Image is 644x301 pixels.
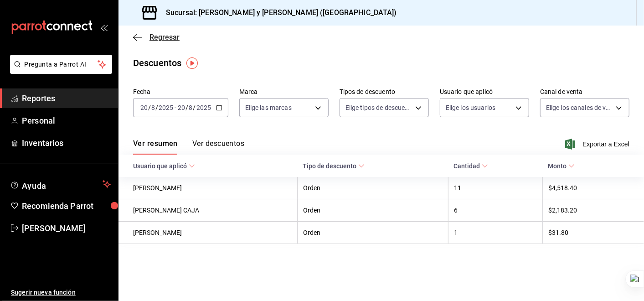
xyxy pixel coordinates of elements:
th: 6 [448,199,542,222]
input: ---- [196,104,211,111]
button: Regresar [133,33,180,42]
div: Descuentos [133,56,181,70]
label: Marca [239,89,329,95]
label: Tipos de descuento [340,89,429,95]
span: / [155,104,158,111]
button: open_drawer_menu [100,24,108,31]
th: [PERSON_NAME] [118,177,297,199]
span: Tipo de descuento [303,162,365,170]
span: Elige las marcas [245,103,292,112]
img: Tooltip marker [186,57,198,69]
span: / [148,104,151,111]
span: - [175,104,176,111]
label: Fecha [133,89,228,95]
span: / [193,104,196,111]
span: Recomienda Parrot [22,200,111,212]
input: -- [177,104,185,111]
span: Sugerir nueva función [11,288,111,297]
th: Orden [297,199,448,222]
span: Inventarios [22,137,111,149]
span: Elige tipos de descuento [345,103,412,112]
span: Cantidad [453,162,488,170]
input: -- [140,104,148,111]
input: ---- [158,104,174,111]
span: Ayuda [22,179,99,190]
input: -- [189,104,193,111]
span: Elige los canales de venta [546,103,613,112]
span: Monto [548,162,575,170]
span: Personal [22,114,111,127]
h3: Sucursal: [PERSON_NAME] y [PERSON_NAME] ([GEOGRAPHIC_DATA]) [159,7,397,18]
button: Pregunta a Parrot AI [10,55,112,74]
span: [PERSON_NAME] [22,222,111,234]
div: navigation tabs [133,139,244,155]
label: Usuario que aplicó [440,89,529,95]
span: Reportes [22,92,111,104]
th: Orden [297,177,448,199]
th: Orden [297,222,448,244]
input: -- [151,104,155,111]
th: 1 [448,222,542,244]
th: 11 [448,177,542,199]
button: Exportar a Excel [567,139,629,150]
button: Ver resumen [133,139,178,155]
span: / [185,104,188,111]
a: Pregunta a Parrot AI [6,66,112,76]
button: Ver descuentos [192,139,244,155]
span: Regresar [149,33,180,42]
th: [PERSON_NAME] CAJA [118,199,297,222]
th: $31.80 [542,222,644,244]
th: [PERSON_NAME] [118,222,297,244]
span: Pregunta a Parrot AI [25,60,98,69]
label: Canal de venta [540,89,629,95]
span: Usuario que aplicó [133,162,195,170]
th: $2,183.20 [542,199,644,222]
span: Elige los usuarios [446,103,495,112]
th: $4,518.40 [542,177,644,199]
